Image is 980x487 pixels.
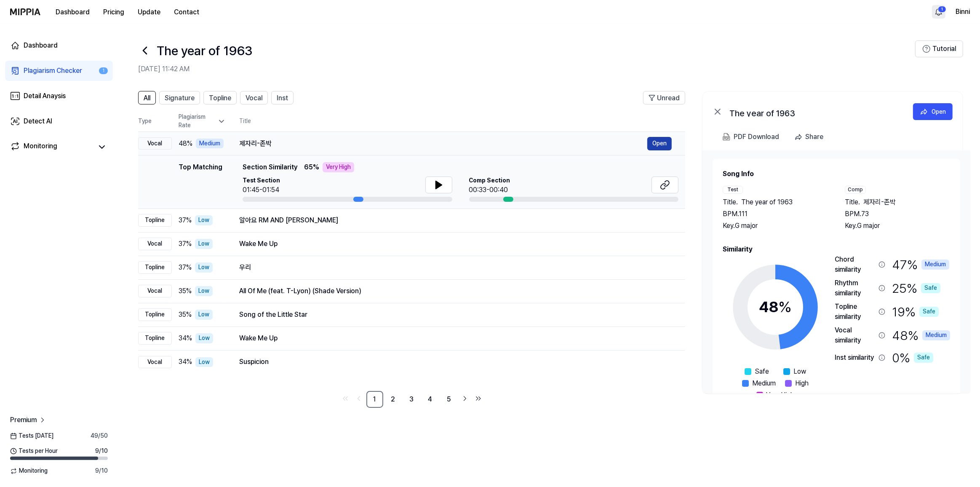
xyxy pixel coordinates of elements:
[759,296,792,318] div: 48
[157,42,252,59] h1: The year of 1963
[723,244,950,254] h2: Similarity
[10,447,58,455] span: Tests per Hour
[179,215,192,225] span: 37 %
[473,393,484,404] a: Go to last page
[271,91,294,104] button: Inst
[469,185,510,195] div: 00:33-00:40
[196,139,224,149] div: Medium
[5,61,113,81] a: Plagiarism Checker1
[339,393,351,404] a: Go to first page
[919,307,939,317] div: Safe
[5,111,113,131] a: Detect AI
[96,4,131,21] button: Pricing
[835,302,875,322] div: Topline similarity
[239,262,672,273] div: 우리
[195,239,213,249] div: Low
[805,131,823,142] div: Share
[138,356,172,369] div: Vocal
[723,221,828,231] div: Key. G major
[179,139,192,149] span: 48 %
[195,310,213,320] div: Low
[138,137,172,150] div: Vocal
[766,390,795,400] span: Very High
[24,91,66,101] div: Detail Anaysis
[892,349,933,367] div: 0 %
[246,93,262,103] span: Vocal
[752,378,776,388] span: Medium
[723,133,730,141] img: PDF Download
[835,325,875,345] div: Vocal similarity
[10,432,53,440] span: Tests [DATE]
[167,4,206,21] button: Contact
[304,162,319,172] span: 65 %
[24,141,57,153] div: Monitoring
[934,7,944,17] img: 알림
[179,162,222,202] div: Top Matching
[385,391,402,408] a: 2
[795,378,809,388] span: High
[165,93,195,103] span: Signature
[892,254,949,275] div: 47 %
[138,238,172,250] div: Vocal
[49,4,96,21] button: Dashboard
[243,177,280,185] span: Test Section
[91,432,108,440] span: 49 / 50
[239,357,672,367] div: Suspicion
[179,239,192,249] span: 37 %
[195,333,213,343] div: Low
[203,91,237,104] button: Topline
[239,111,685,131] th: Title
[938,6,946,13] div: 1
[195,262,213,273] div: Low
[734,131,779,142] div: PDF Download
[403,391,420,408] a: 3
[835,353,875,363] div: Inst similarity
[159,91,200,104] button: Signature
[778,298,792,316] span: %
[791,128,830,145] button: Share
[913,103,953,120] button: Open
[195,357,213,367] div: Low
[95,447,108,455] span: 9 / 10
[131,4,167,21] button: Update
[892,302,939,322] div: 19 %
[366,391,383,408] a: 1
[240,91,268,104] button: Vocal
[239,310,672,320] div: Song of the Little Star
[323,162,354,172] div: Very High
[469,177,510,185] span: Comp Section
[723,209,828,219] div: BPM. 111
[209,93,231,103] span: Topline
[239,139,647,149] div: 제자리-존박
[729,107,898,117] div: The year of 1963
[10,467,48,475] span: Monitoring
[921,260,949,270] div: Medium
[932,5,945,19] button: 알림1
[179,310,192,320] span: 35 %
[863,197,896,207] span: 제자리-존박
[195,286,213,296] div: Low
[239,215,672,225] div: 알아요 RM AND [PERSON_NAME]
[277,93,288,103] span: Inst
[138,111,172,132] th: Type
[195,215,213,225] div: Low
[723,186,743,194] div: Test
[723,197,738,207] span: Title .
[243,162,297,172] span: Section Similarity
[24,40,58,51] div: Dashboard
[144,93,150,103] span: All
[138,285,172,297] div: Vocal
[24,116,52,126] div: Detect AI
[5,35,113,56] a: Dashboard
[10,415,37,425] span: Premium
[10,415,47,425] a: Premium
[845,209,950,219] div: BPM. 73
[657,93,680,103] span: Unread
[922,330,950,340] div: Medium
[441,391,457,408] a: 5
[239,286,672,296] div: All Of Me (feat. T-Lyon) (Shade Version)
[138,261,172,274] div: Topline
[179,333,192,343] span: 34 %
